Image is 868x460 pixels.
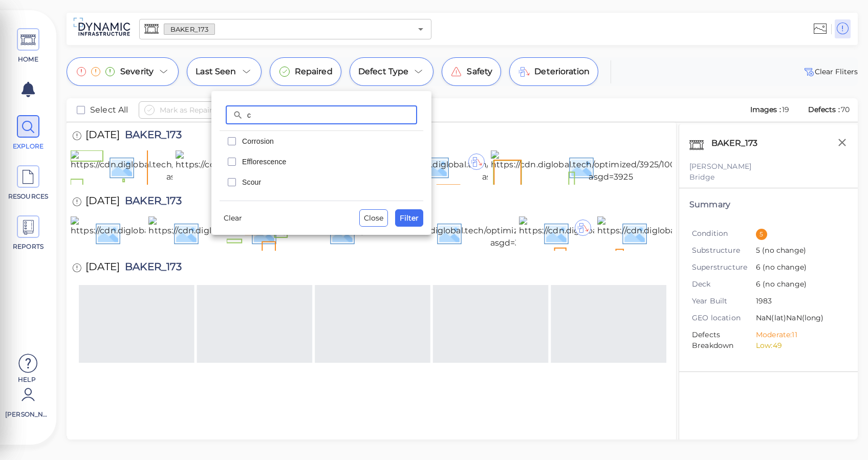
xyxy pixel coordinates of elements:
[220,210,246,226] button: Clear
[242,136,417,146] span: Corrosion
[824,414,860,452] iframe: Chat
[247,105,417,124] input: Search options...
[364,212,383,224] span: Close
[242,157,417,167] span: Efflorescence
[359,209,388,227] button: Close
[220,172,423,192] div: Scour
[220,131,423,151] div: Corrosion
[224,212,242,224] span: Clear
[400,212,419,224] span: Filter
[220,151,423,172] div: Efflorescence
[395,209,423,227] button: Filter
[242,177,417,187] span: Scour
